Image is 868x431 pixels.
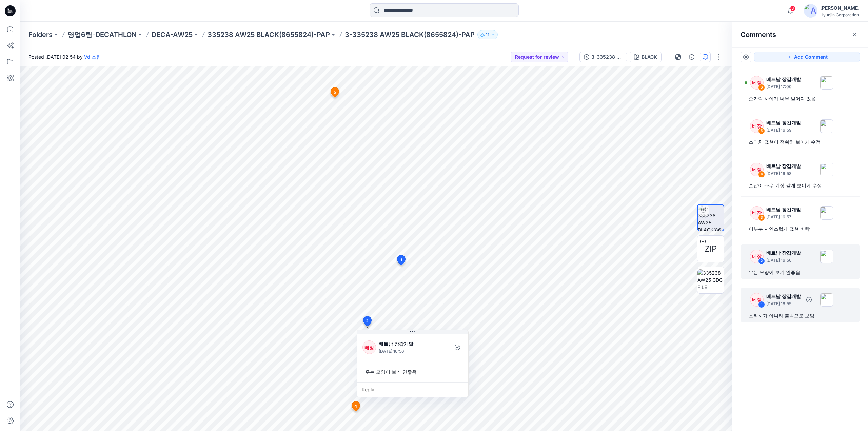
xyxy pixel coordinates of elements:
[766,170,801,177] p: [DATE] 16:58
[758,84,765,91] div: 6
[758,128,765,134] div: 5
[750,119,764,133] div: 베장
[758,258,765,265] div: 2
[749,95,852,103] div: 손가락 사이가 너무 벌어져 있음
[362,366,463,378] div: 우는 모양이 보기 안좋음
[379,340,434,348] p: 베트남 장갑개발
[208,30,330,39] a: 335238 AW25 BLACK(8655824)-PAP
[28,53,101,60] span: Posted [DATE] 02:54 by
[486,31,489,38] p: 11
[749,312,852,320] div: 스티치가 아니라 불박으로 보임
[820,4,860,12] div: [PERSON_NAME]
[354,403,357,409] span: 4
[766,205,801,214] p: 베트남 장갑개발
[697,269,724,291] img: 335238 AW25 CDC FILE
[790,6,795,11] span: 3
[28,30,53,39] a: Folders
[591,53,623,61] div: 3-335238 AW25 BLACK(8655824)-PAP
[477,30,498,39] button: 11
[766,214,801,220] p: [DATE] 16:57
[758,214,765,221] div: 3
[750,163,764,176] div: 베장
[334,89,336,95] span: 5
[820,12,860,17] div: Hyunjin Corporation
[750,250,764,263] div: 베장
[766,162,801,170] p: 베트남 장갑개발
[749,181,852,190] div: 손잡이 좌우 기장 같게 보이게 수정
[749,225,852,233] div: 이부분 자연스럽게 표현 바람
[766,75,801,83] p: 베트남 장갑개발
[766,257,801,264] p: [DATE] 16:56
[345,30,475,39] p: 3-335238 AW25 BLACK(8655824)-PAP
[362,340,376,354] div: 베장
[804,4,817,18] img: avatar
[642,53,657,61] div: BLACK
[579,52,627,62] button: 3-335238 AW25 BLACK(8655824)-PAP
[750,206,764,220] div: 베장
[152,30,193,39] a: DECA-AW25
[750,293,764,307] div: 베장
[698,205,724,231] img: 3-335238 AW25 BLACK(8655824)-PAP
[766,249,801,257] p: 베트남 장갑개발
[84,54,101,60] a: Vd 소팀
[749,138,852,146] div: 스티치 표현이 정확히 보이게 수정
[686,52,697,62] button: Details
[400,257,402,263] span: 1
[366,318,369,324] span: 2
[705,243,717,255] span: ZIP
[758,301,765,308] div: 1
[766,300,801,307] p: [DATE] 16:55
[630,52,662,62] button: BLACK
[357,382,468,397] div: Reply
[766,83,801,90] p: [DATE] 17:00
[749,268,852,276] div: 우는 모양이 보기 안좋음
[379,348,434,355] p: [DATE] 16:56
[758,171,765,178] div: 4
[754,52,860,62] button: Add Comment
[766,292,801,300] p: 베트남 장갑개발
[67,30,137,39] a: 영업6팀-DECATHLON
[750,76,764,90] div: 베장
[741,31,776,39] h2: Comments
[766,119,801,127] p: 베트남 장갑개발
[766,127,801,134] p: [DATE] 16:59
